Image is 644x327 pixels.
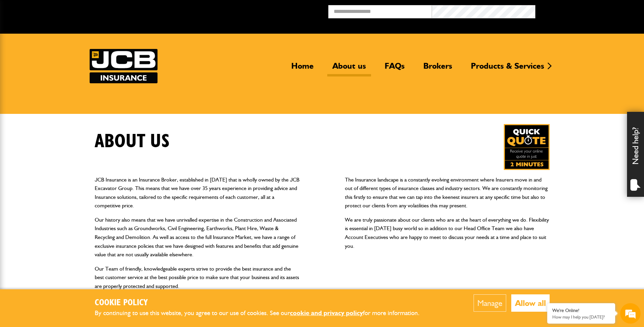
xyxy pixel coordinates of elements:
[380,61,410,76] a: FAQs
[552,314,610,320] p: How may I help you today?
[95,130,170,153] h1: About us
[290,309,363,317] a: cookie and privacy policy
[418,61,457,76] a: Brokers
[627,112,644,197] div: Need help?
[474,294,506,312] button: Manage
[466,61,549,76] a: Products & Services
[552,308,610,313] div: We're Online!
[511,294,550,312] button: Allow all
[327,61,371,76] a: About us
[504,124,550,170] a: Get your insurance quote in just 2-minutes
[504,124,550,170] img: Quick Quote
[90,49,158,83] a: JCB Insurance Services
[535,5,639,16] button: Broker Login
[90,49,158,83] img: JCB Insurance Services logo
[345,216,550,250] p: We are truly passionate about our clients who are at the heart of everything we do. Flexibility i...
[345,175,550,210] p: The Insurance landscape is a constantly evolving environment where Insurers move in and out of di...
[286,61,319,76] a: Home
[95,216,299,259] p: Our history also means that we have unrivalled expertise in the Construction and Associated Indus...
[95,264,299,291] p: Our Team of friendly, knowledgeable experts strive to provide the best insurance and the best cus...
[95,308,431,319] p: By continuing to use this website, you agree to our use of cookies. See our for more information.
[95,175,299,210] p: JCB Insurance is an Insurance Broker, established in [DATE] that is wholly owned by the JCB Excav...
[95,298,431,308] h2: Cookie Policy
